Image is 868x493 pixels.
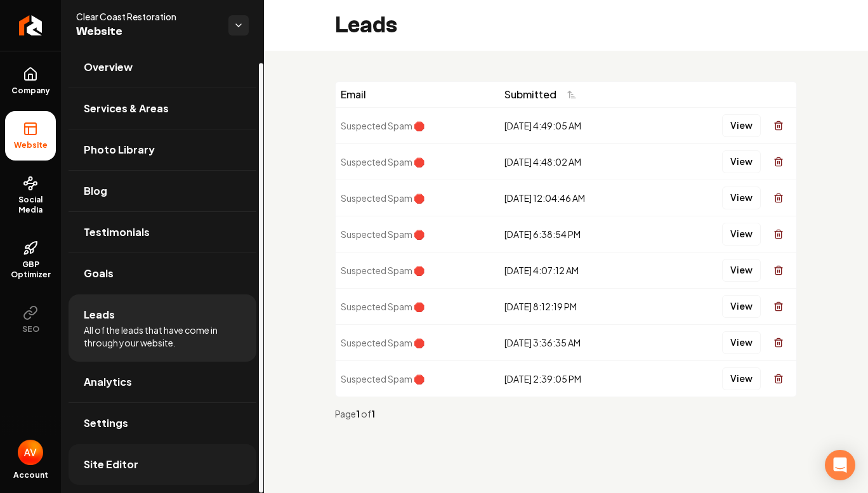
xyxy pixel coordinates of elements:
[84,324,241,349] span: All of the leads that have come in through your website.
[19,15,43,36] img: Rebolt Logo
[84,374,132,390] span: Analytics
[341,87,494,102] div: Email
[69,129,256,170] a: Photo Library
[69,47,256,88] a: Overview
[335,408,356,419] span: Page
[76,10,218,23] span: Clear Coast Restoration
[341,265,424,276] span: Suspected Spam 🛑
[84,183,107,199] span: Blog
[5,56,56,106] a: Company
[504,228,653,240] div: [DATE] 6:38:54 PM
[18,440,43,465] img: Ana Villa
[69,362,256,402] a: Analytics
[722,187,761,209] button: View
[69,88,256,129] a: Services & Areas
[84,457,138,472] span: Site Editor
[13,470,48,480] span: Account
[5,260,56,280] span: GBP Optimizer
[6,86,55,96] span: Company
[722,331,761,354] button: View
[335,13,397,38] h2: Leads
[5,166,56,225] a: Social Media
[84,225,150,240] span: Testimonials
[504,87,556,102] span: Submitted
[371,408,375,419] strong: 1
[18,440,43,465] button: Open user button
[722,295,761,318] button: View
[84,307,115,322] span: Leads
[722,114,761,137] button: View
[84,101,169,116] span: Services & Areas
[84,416,128,431] span: Settings
[69,403,256,444] a: Settings
[76,23,218,41] span: Website
[341,228,424,240] span: Suspected Spam 🛑
[341,337,424,348] span: Suspected Spam 🛑
[361,408,371,419] span: of
[722,367,761,390] button: View
[722,223,761,246] button: View
[5,230,56,290] a: GBP Optimizer
[5,195,56,215] span: Social Media
[69,253,256,294] a: Goals
[504,119,653,132] div: [DATE] 4:49:05 AM
[69,212,256,253] a: Testimonials
[504,336,653,349] div: [DATE] 3:36:35 AM
[504,83,584,106] button: Submitted
[504,264,653,277] div: [DATE] 4:07:12 AM
[69,444,256,485] a: Site Editor
[17,324,44,334] span: SEO
[84,60,133,75] span: Overview
[356,408,361,419] strong: 1
[341,120,424,131] span: Suspected Spam 🛑
[84,142,155,157] span: Photo Library
[69,171,256,211] a: Blog
[722,150,761,173] button: View
[504,155,653,168] div: [DATE] 4:48:02 AM
[84,266,114,281] span: Goals
[504,192,653,204] div: [DATE] 12:04:46 AM
[341,192,424,204] span: Suspected Spam 🛑
[5,295,56,345] button: SEO
[341,373,424,385] span: Suspected Spam 🛑
[341,301,424,312] span: Suspected Spam 🛑
[504,372,653,385] div: [DATE] 2:39:05 PM
[722,259,761,282] button: View
[504,300,653,313] div: [DATE] 8:12:19 PM
[9,140,53,150] span: Website
[341,156,424,168] span: Suspected Spam 🛑
[825,450,855,480] div: Open Intercom Messenger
